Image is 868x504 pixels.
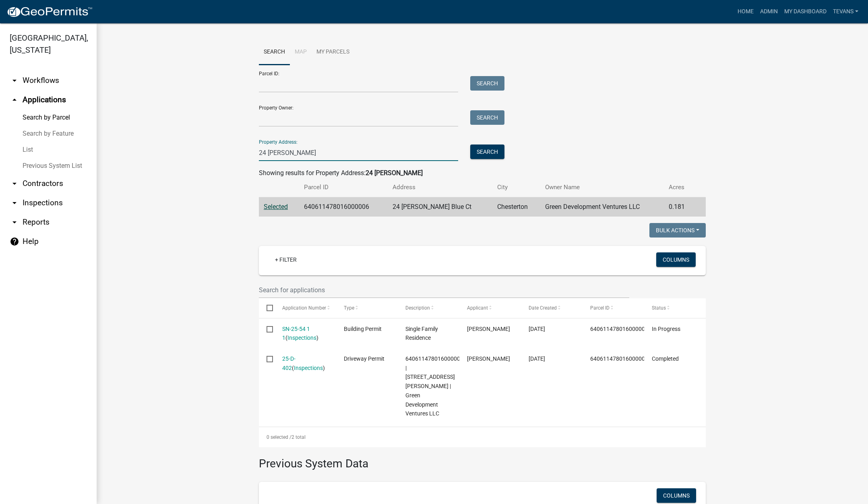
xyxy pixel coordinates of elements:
a: Selected [264,203,288,211]
a: SN-25-54 1 1 [282,326,310,341]
button: Bulk Actions [649,223,706,238]
datatable-header-cell: Parcel ID [583,298,644,318]
span: Completed [652,355,679,362]
span: Single Family Residence [405,326,438,341]
span: Driveway Permit [344,355,384,362]
div: ( ) [282,354,329,373]
th: Owner Name [540,178,664,197]
datatable-header-cell: Status [644,298,706,318]
a: Inspections [294,365,323,371]
td: 24 [PERSON_NAME] Blue Ct [388,197,493,217]
a: + Filter [269,252,303,267]
h3: Previous System Data [259,447,706,472]
th: City [492,178,540,197]
datatable-header-cell: Application Number [274,298,336,318]
span: Building Permit [344,326,382,332]
i: arrow_drop_up [10,95,19,105]
div: Showing results for Property Address: [259,168,706,178]
span: Noah Molchan [467,326,510,332]
span: In Progress [652,326,680,332]
datatable-header-cell: Description [398,298,459,318]
td: 640611478016000006 [299,197,388,217]
i: help [10,237,19,246]
a: Inspections [287,335,316,341]
td: Chesterton [492,197,540,217]
button: Columns [656,252,696,267]
span: Applicant [467,305,488,311]
a: 25-D-402 [282,355,296,371]
i: arrow_drop_down [10,198,19,208]
span: Noah Molchan [467,355,510,362]
span: Description [405,305,430,311]
button: Search [470,145,504,159]
a: Search [259,39,290,65]
span: 0 selected / [267,434,291,440]
span: Type [344,305,354,311]
span: 01/22/2025 [529,326,545,332]
datatable-header-cell: Applicant [459,298,521,318]
th: Acres [664,178,694,197]
datatable-header-cell: Select [259,298,274,318]
td: Green Development Ventures LLC [540,197,664,217]
span: Status [652,305,666,311]
button: Search [470,110,504,125]
td: 0.181 [664,197,694,217]
button: Columns [657,488,696,503]
i: arrow_drop_down [10,217,19,227]
div: 2 total [259,427,706,447]
datatable-header-cell: Date Created [521,298,583,318]
a: Admin [757,4,781,19]
span: 640611478016000006 | 24 Karner Blue Ct | Green Development Ventures LLC [405,355,463,417]
a: My Dashboard [781,4,830,19]
th: Parcel ID [299,178,388,197]
span: Date Created [529,305,557,311]
span: 01/13/2025 [529,355,545,362]
a: Home [734,4,757,19]
span: Parcel ID [590,305,610,311]
button: Search [470,76,504,91]
span: 640611478016000006 [590,355,648,362]
a: My Parcels [312,39,354,65]
i: arrow_drop_down [10,179,19,188]
i: arrow_drop_down [10,76,19,85]
a: tevans [830,4,862,19]
strong: 24 [PERSON_NAME] [366,169,423,177]
input: Search for applications [259,282,629,298]
th: Address [388,178,493,197]
datatable-header-cell: Type [336,298,397,318]
div: ( ) [282,324,329,343]
span: Application Number [282,305,326,311]
span: 640611478016000006 [590,326,648,332]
